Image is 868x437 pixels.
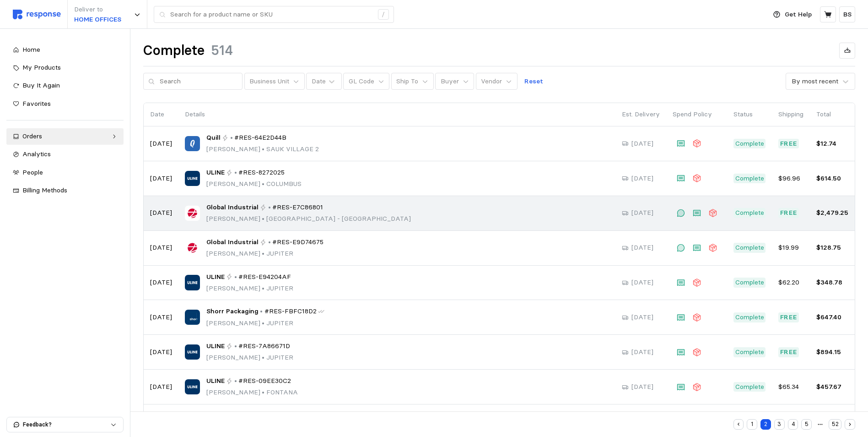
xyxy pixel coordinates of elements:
button: Buyer [435,73,474,90]
p: [DATE] [150,243,172,253]
a: Analytics [6,146,124,163]
p: • [260,306,263,317]
p: Reset [524,76,543,87]
input: Search [160,73,237,90]
span: #RES-64E2D44B [234,133,286,143]
p: Business Unit [249,76,289,87]
img: ULINE [185,275,200,290]
button: Ship To [391,73,434,90]
p: Complete [735,347,764,357]
p: Complete [735,382,764,392]
p: $19.99 [778,243,803,253]
span: • [260,249,266,257]
p: Complete [735,208,764,218]
a: Buy It Again [6,77,124,94]
div: Orders [22,131,108,142]
span: • [260,145,266,153]
span: Global Industrial [206,237,259,247]
p: Status [733,109,766,120]
img: Quill [185,136,200,151]
p: [DATE] [150,312,172,322]
p: Total [816,109,848,120]
p: BS [843,10,852,20]
p: Buyer [441,76,459,87]
span: • [260,284,266,292]
p: Feedback? [23,421,110,429]
a: Favorites [6,96,124,112]
p: Date [150,109,172,120]
p: Complete [735,243,764,253]
span: ULINE [206,341,225,351]
button: 4 [788,419,798,430]
span: • [260,180,266,188]
span: • [260,388,266,396]
button: 2 [760,419,771,430]
p: $894.15 [816,347,848,357]
button: Reset [519,73,548,90]
span: #RES-E7C86801 [272,202,323,213]
p: HOME OFFICES [74,15,121,25]
div: / [378,9,389,20]
span: Quill [206,133,221,143]
span: #RES-FBFC18D2 [264,306,317,317]
span: ULINE [206,272,225,282]
p: Get Help [785,10,812,20]
p: [DATE] [631,139,653,149]
p: Complete [735,278,764,288]
p: Deliver to [74,5,121,15]
p: $614.50 [816,174,848,184]
span: My Products [22,63,61,71]
span: #RES-09EE30C2 [238,376,291,386]
p: [DATE] [150,278,172,288]
p: • [268,237,271,247]
span: #RES-8272025 [238,168,285,178]
p: $62.20 [778,278,803,288]
p: • [230,133,233,143]
button: 3 [774,419,785,430]
p: [DATE] [631,312,653,322]
p: [DATE] [631,243,653,253]
p: Complete [735,139,764,149]
p: Free [780,139,798,149]
p: Shipping [778,109,803,120]
a: Billing Methods [6,182,124,199]
p: • [234,168,237,178]
p: [DATE] [631,347,653,357]
button: BS [839,6,855,22]
p: Details [185,109,609,120]
p: Ship To [396,76,418,87]
span: • [260,214,266,223]
span: #RES-E94204AF [238,272,291,282]
button: Feedback? [7,417,123,432]
img: Global Industrial [185,240,200,255]
span: • [260,353,266,361]
p: $128.75 [816,243,848,253]
h1: 514 [211,42,233,60]
h1: Complete [143,42,205,60]
p: [DATE] [631,208,653,218]
p: Free [780,347,798,357]
p: • [268,202,271,213]
p: [PERSON_NAME] SAUK VILLAGE 2 [206,144,319,154]
span: • [260,319,266,327]
p: [DATE] [631,278,653,288]
span: Home [22,45,40,54]
a: My Products [6,60,124,76]
p: Free [780,312,798,322]
a: Home [6,42,124,58]
span: #RES-7A86671D [238,341,290,351]
p: $65.34 [778,382,803,392]
button: Get Help [768,6,817,23]
img: ULINE [185,171,200,186]
img: svg%3e [13,10,61,19]
button: 1 [747,419,757,430]
button: GL Code [343,73,389,90]
p: Est. Delivery [622,109,660,120]
span: Billing Methods [22,186,67,194]
p: [DATE] [150,174,172,184]
p: [DATE] [631,382,653,392]
input: Search for a product name or SKU [170,6,373,23]
img: ULINE [185,344,200,360]
p: [DATE] [150,347,172,357]
button: 5 [801,419,812,430]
